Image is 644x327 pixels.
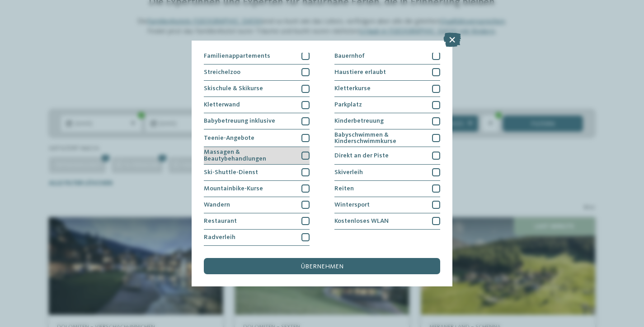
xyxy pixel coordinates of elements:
[301,263,343,270] span: übernehmen
[334,101,362,108] span: Parkplatz
[204,118,275,124] span: Babybetreuung inklusive
[334,132,426,145] span: Babyschwimmen & Kinderschwimmkurse
[204,218,237,224] span: Restaurant
[204,202,230,208] span: Wandern
[334,152,389,159] span: Direkt an der Piste
[204,149,296,162] span: Massagen & Beautybehandlungen
[334,69,386,75] span: Haustiere erlaubt
[204,69,240,75] span: Streichelzoo
[204,185,263,192] span: Mountainbike-Kurse
[204,135,254,141] span: Teenie-Angebote
[204,85,263,92] span: Skischule & Skikurse
[334,85,371,92] span: Kletterkurse
[334,118,384,124] span: Kinderbetreuung
[204,101,240,108] span: Kletterwand
[334,53,365,59] span: Bauernhof
[204,234,235,240] span: Radverleih
[334,185,354,192] span: Reiten
[204,53,270,59] span: Familienappartements
[334,218,389,224] span: Kostenloses WLAN
[204,169,258,175] span: Ski-Shuttle-Dienst
[334,169,363,175] span: Skiverleih
[334,202,370,208] span: Wintersport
